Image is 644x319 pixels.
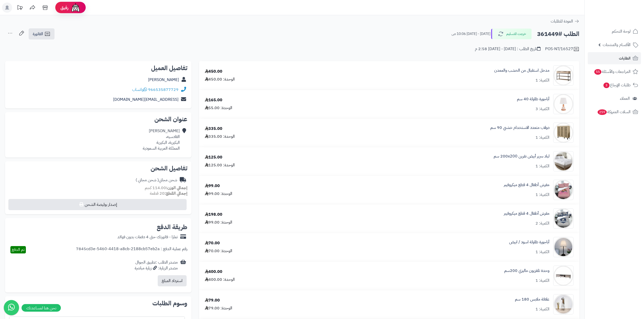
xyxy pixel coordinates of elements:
[76,246,187,253] div: رقم عملية الدفع : 7845cd3e-5460-4418-a8cb-2188cb57eb2a
[205,297,220,303] div: 79.00
[205,212,222,217] div: 198.00
[132,87,147,93] a: واتساب
[535,192,549,198] div: الكمية: 1
[29,28,55,39] a: الفاتورة
[588,25,641,37] a: لوحة التحكم
[494,153,549,159] a: لباد سرير أبيض نفرين 200x200 سم
[504,182,549,188] a: مفرش أطفال 4 قطع ميكروفيبر
[205,248,232,254] div: الوحدة: 70.00
[588,79,641,91] a: طلبات الإرجاع3
[148,77,179,83] a: [PERSON_NAME]
[157,224,187,230] h2: طريقة الدفع
[612,28,631,35] span: لوحة التحكم
[158,275,187,286] button: استرداد المبلغ
[205,97,222,103] div: 165.00
[535,221,549,226] div: الكمية: 2
[9,300,187,306] h2: وسوم الطلبات
[553,94,573,114] img: 1708502295-220202010974-90x90.jpg
[504,268,549,274] a: وحدة تلفزيون ماليزي 200سم
[515,296,549,302] a: علاقة ملابس 180 سم
[588,52,641,64] a: الطلبات
[166,185,187,191] strong: إجمالي الوزن:
[205,183,220,189] div: 99.00
[553,294,573,314] img: 1747815779-110107010070-90x90.jpg
[517,96,549,102] a: أباجورة طاولة 40 سم
[205,269,222,275] div: 400.00
[143,128,180,151] div: [PERSON_NAME] القادسيه، البكيرية، البكيرية المملكة العربية السعودية
[205,126,222,132] div: 335.00
[60,5,68,11] span: رفيق
[475,46,541,52] div: تاريخ الطلب : [DATE] - [DATE] 2:58 م
[535,306,549,312] div: الكمية: 1
[145,185,187,191] small: 114.00 كجم
[136,177,177,183] div: شحن مجاني
[610,13,639,24] img: logo-2.png
[620,95,630,102] span: العملاء
[597,108,631,115] span: السلات المتروكة
[491,29,532,39] button: خرجت للتسليم
[135,260,178,271] div: مصدر الطلب :تطبيق الجوال
[598,109,607,115] span: 259
[205,134,235,139] div: الوحدة: 335.00
[205,305,232,311] div: الوحدة: 79.00
[490,125,549,131] a: دولاب متعدد الاستخدام خشبي 90 سم
[551,18,579,24] a: العودة للطلبات
[205,69,222,74] div: 450.00
[9,165,187,171] h2: تفاصيل الشحن
[136,177,159,183] span: ( شحن مجاني )
[603,41,631,48] span: الأقسام والمنتجات
[553,65,573,86] img: 1704983836-220608010382-90x90.jpg
[545,46,579,52] div: POS-NT/16527
[551,18,573,24] span: العودة للطلبات
[553,208,573,229] img: 1736335400-110203010077-90x90.jpg
[12,247,25,253] span: تم الدفع
[537,29,579,39] h2: الطلب #361449
[553,180,573,200] img: 1736334839-110203010063-90x90.jpg
[9,65,187,71] h2: تفاصيل العميل
[135,265,178,271] div: مصدر الزيارة: زيارة مباشرة
[535,106,549,112] div: الكمية: 3
[509,239,549,245] a: أباجورة طاولة اسود / ابيض
[588,92,641,105] a: العملاء
[588,106,641,118] a: السلات المتروكة259
[588,66,641,78] a: المراجعات والأسئلة55
[8,199,187,210] button: إصدار بوليصة الشحن
[535,135,549,141] div: الكمية: 1
[452,31,490,36] small: [DATE] - [DATE] 10:06 ص
[535,163,549,169] div: الكمية: 1
[504,211,549,216] a: مفرش أطفال 4 قطع ميكروفيبر
[535,278,549,284] div: الكمية: 1
[117,234,178,240] div: تمارا - فاتورتك حتى 4 دفعات بدون فوائد
[165,190,187,196] strong: إجمالي القطع:
[553,151,573,171] img: 1732186343-220107020015-90x90.jpg
[205,191,232,197] div: الوحدة: 99.00
[205,277,235,283] div: الوحدة: 400.00
[603,83,610,88] span: 3
[205,105,232,111] div: الوحدة: 55.00
[594,68,631,75] span: المراجعات والأسئلة
[619,55,631,62] span: الطلبات
[113,96,178,103] a: [EMAIL_ADDRESS][DOMAIN_NAME]
[205,240,220,246] div: 70.00
[553,237,573,257] img: 1736341412-220202011289-90x90.jpg
[70,3,81,13] img: ai-face.png
[205,154,222,160] div: 125.00
[205,220,232,225] div: الوحدة: 99.00
[535,249,549,255] div: الكمية: 1
[205,76,235,82] div: الوحدة: 450.00
[33,31,43,37] span: الفاتورة
[553,123,573,143] img: 1716121987-220605010489-90x90.jpg
[150,190,187,196] small: 20 قطعة
[535,77,549,83] div: الكمية: 1
[603,82,631,89] span: طلبات الإرجاع
[594,69,601,75] span: 55
[9,116,187,122] h2: عنوان الشحن
[494,68,549,73] a: مدخل استقبال من الخشب والمعدن
[553,266,573,286] img: 1739781802-220601011418-90x90.jpg
[205,162,235,168] div: الوحدة: 125.00
[13,3,26,14] a: تحديثات المنصة
[148,87,178,93] a: 966535877729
